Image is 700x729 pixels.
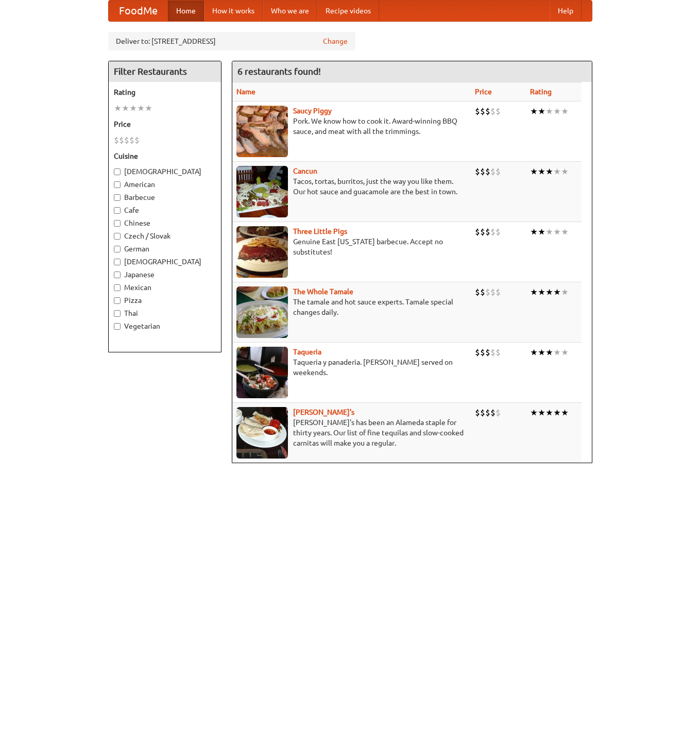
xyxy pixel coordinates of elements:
input: Vegetarian [114,323,121,330]
label: [DEMOGRAPHIC_DATA] [114,257,216,267]
li: ★ [553,166,561,177]
li: $ [490,106,496,117]
img: wholetamale.jpg [236,286,288,338]
li: $ [134,134,140,146]
a: FoodMe [109,1,168,21]
input: Chinese [114,220,121,227]
h5: Price [114,119,216,129]
h5: Rating [114,87,216,97]
li: $ [496,166,501,177]
li: ★ [530,407,538,418]
img: pedros.jpg [236,407,288,459]
li: ★ [145,103,152,114]
a: Change [323,36,348,46]
p: Pork. We know how to cook it. Award-winning BBQ sauce, and meat with all the trimmings. [236,116,467,137]
li: $ [490,286,496,298]
a: Cancun [293,167,317,175]
a: Home [168,1,204,21]
a: Rating [530,88,552,96]
li: $ [480,166,485,177]
li: $ [496,106,501,117]
li: $ [496,407,501,418]
ng-pluralize: 6 restaurants found! [237,66,321,76]
input: Mexican [114,284,121,291]
li: ★ [561,166,569,177]
li: ★ [561,106,569,117]
label: Pizza [114,295,216,306]
label: Vegetarian [114,321,216,331]
li: ★ [114,103,122,114]
li: ★ [545,166,553,177]
img: taqueria.jpg [236,347,288,398]
label: Mexican [114,282,216,293]
p: Genuine East [US_STATE] barbecue. Accept no substitutes! [236,236,467,257]
p: Tacos, tortas, burritos, just the way you like them. Our hot sauce and guacamole are the best in ... [236,176,467,197]
li: $ [480,407,485,418]
img: cancun.jpg [236,166,288,217]
label: Czech / Slovak [114,231,216,241]
a: Help [550,1,582,21]
li: ★ [545,407,553,418]
input: German [114,246,121,252]
li: $ [485,286,490,298]
a: Saucy Piggy [293,107,332,115]
li: $ [480,286,485,298]
a: Three Little Pigs [293,227,347,235]
input: [DEMOGRAPHIC_DATA] [114,168,121,175]
li: $ [485,166,490,177]
input: Cafe [114,207,121,214]
p: [PERSON_NAME]'s has been an Alameda staple for thirty years. Our list of fine tequilas and slow-c... [236,417,467,448]
a: The Whole Tamale [293,287,353,296]
a: Taqueria [293,348,321,356]
li: $ [475,166,480,177]
li: ★ [561,347,569,358]
li: ★ [538,106,545,117]
h5: Cuisine [114,151,216,161]
li: $ [480,347,485,358]
li: ★ [553,226,561,238]
li: $ [490,347,496,358]
li: ★ [545,347,553,358]
a: [PERSON_NAME]'s [293,408,354,416]
label: Barbecue [114,192,216,202]
li: $ [490,166,496,177]
li: $ [480,106,485,117]
label: Thai [114,308,216,318]
li: $ [114,134,119,146]
li: $ [475,347,480,358]
input: Czech / Slovak [114,233,121,240]
li: ★ [545,286,553,298]
li: $ [485,347,490,358]
img: littlepigs.jpg [236,226,288,278]
label: Cafe [114,205,216,215]
input: Pizza [114,297,121,304]
label: [DEMOGRAPHIC_DATA] [114,166,216,177]
div: Deliver to: [STREET_ADDRESS] [108,32,355,50]
a: How it works [204,1,263,21]
li: $ [475,407,480,418]
li: ★ [538,166,545,177]
li: ★ [538,407,545,418]
li: $ [485,407,490,418]
p: Taqueria y panaderia. [PERSON_NAME] served on weekends. [236,357,467,378]
a: Recipe videos [317,1,379,21]
li: $ [475,106,480,117]
li: ★ [553,347,561,358]
li: $ [119,134,124,146]
li: ★ [538,347,545,358]
li: ★ [553,106,561,117]
li: $ [475,286,480,298]
li: $ [129,134,134,146]
a: Price [475,88,492,96]
li: $ [496,226,501,238]
label: American [114,179,216,190]
li: ★ [129,103,137,114]
li: ★ [553,407,561,418]
h4: Filter Restaurants [109,61,221,82]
